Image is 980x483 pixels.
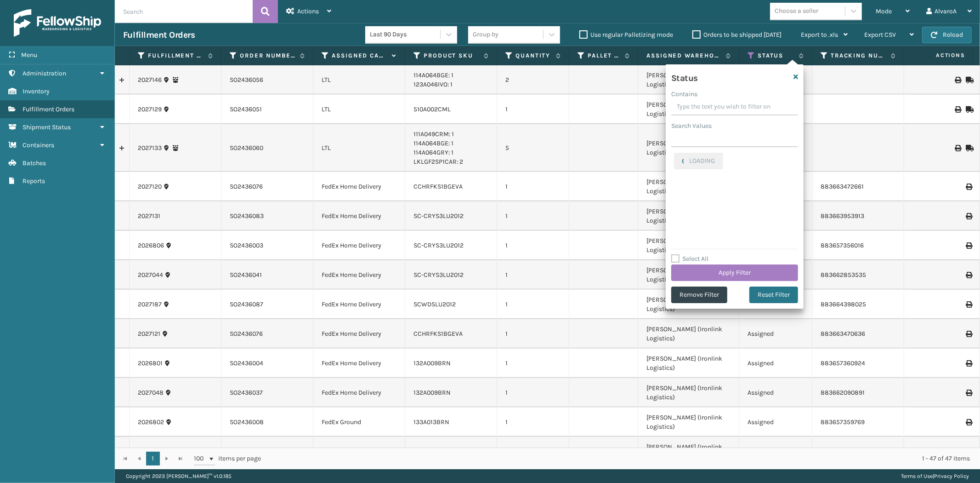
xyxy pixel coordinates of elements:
a: 883657359769 [821,418,865,426]
a: SC-CRYS3LU2012 [414,271,464,279]
i: Print BOL [955,145,960,151]
label: Assigned Warehouse [646,52,721,60]
a: 114A064BGE: 1 [414,139,453,147]
a: 2027133 [138,144,162,153]
td: FedEx Home Delivery [313,231,405,260]
label: Search Values [671,121,712,131]
div: Group by [473,30,498,40]
a: 2026802 [138,418,164,427]
input: Type the text you wish to filter on [671,99,798,115]
a: 2026801 [138,359,163,368]
label: Orders to be shipped [DATE] [692,31,782,39]
td: 1 [497,201,569,231]
a: CCHRFKS1BGEVA [414,330,463,338]
h4: Status [671,70,698,84]
img: logo [14,9,101,37]
i: Print Label [966,390,971,396]
td: SO2436060 [221,124,313,172]
i: Print Label [966,213,971,219]
span: Batches [23,159,46,167]
p: Copyright 2023 [PERSON_NAME]™ v 1.0.185 [126,469,232,483]
label: Fulfillment Order Id [148,52,204,60]
td: Assigned [739,437,812,466]
a: 123A046IVO: 1 [414,80,453,88]
a: Terms of Use [901,473,933,479]
td: FedEx Home Delivery [313,290,405,319]
td: FedEx Home Delivery [313,201,405,231]
td: [PERSON_NAME] (Ironlink Logistics) [638,172,739,201]
a: 883664398025 [821,300,866,308]
label: Assigned Carrier Service [332,52,387,60]
td: SO2436041 [221,260,313,290]
td: SO2436076 [221,172,313,201]
a: 2027131 [138,212,160,221]
span: Shipment Status [23,123,71,131]
div: 1 - 47 of 47 items [274,454,970,463]
a: SC-CRYS3LU2012 [414,212,464,220]
span: Actions [297,7,319,15]
a: 114A064BGE: 1 [414,71,453,79]
span: Export CSV [864,31,896,39]
a: 2027129 [138,105,162,114]
td: [PERSON_NAME] (Ironlink Logistics) [638,408,739,437]
td: FedEx Ground [313,437,405,466]
a: 111A049CRM: 1 [414,130,454,138]
a: CCHRFKS1BGEVA [414,183,463,190]
span: Mode [876,7,892,15]
i: Mark as Shipped [966,77,971,83]
td: [PERSON_NAME] (Ironlink Logistics) [638,290,739,319]
a: 883663953913 [821,212,864,220]
td: [PERSON_NAME] (Ironlink Logistics) [638,378,739,408]
a: 2027146 [138,75,162,85]
i: Print BOL [955,77,960,83]
a: 883663472661 [821,183,864,190]
a: 133A013BRN [414,418,449,426]
a: SC-CRYS3LU2012 [414,241,464,249]
td: FedEx Home Delivery [313,260,405,290]
a: 132A009BRN [414,389,451,397]
label: Select All [671,255,708,263]
a: 2027121 [138,329,160,339]
i: Print Label [966,360,971,367]
a: Privacy Policy [934,473,969,479]
td: SO2436003 [221,231,313,260]
label: Contains [671,89,697,99]
a: 883657360924 [821,359,865,367]
td: SO2436087 [221,290,313,319]
td: SO2436076 [221,319,313,349]
span: Fulfillment Orders [23,105,74,113]
a: 2027044 [138,270,163,280]
div: Last 90 Days [370,30,441,40]
span: items per page [194,452,261,466]
td: [PERSON_NAME] (Ironlink Logistics) [638,231,739,260]
a: 2026806 [138,241,164,250]
span: Administration [23,69,66,77]
i: Mark as Shipped [966,145,971,151]
i: Print Label [966,331,971,337]
td: FedEx Home Delivery [313,319,405,349]
label: Quantity [515,52,551,60]
td: 1 [497,290,569,319]
td: Assigned [739,319,812,349]
td: [PERSON_NAME] (Ironlink Logistics) [638,124,739,172]
td: Assigned [739,378,812,408]
button: Apply Filter [671,264,798,281]
span: Actions [907,48,971,63]
td: SO2436083 [221,201,313,231]
td: FedEx Home Delivery [313,349,405,378]
a: 510A002CML [414,105,451,113]
td: [PERSON_NAME] (Ironlink Logistics) [638,65,739,95]
td: FedEx Home Delivery [313,172,405,201]
td: LTL [313,95,405,124]
td: [PERSON_NAME] (Ironlink Logistics) [638,437,739,466]
td: Assigned [739,349,812,378]
td: LTL [313,65,405,95]
label: Pallet Name [588,52,620,60]
td: [PERSON_NAME] (Ironlink Logistics) [638,95,739,124]
span: Containers [23,141,54,149]
td: [PERSON_NAME] (Ironlink Logistics) [638,319,739,349]
a: 1 [146,452,160,466]
a: 132A009BRN [414,359,451,367]
a: 2026798 [138,447,164,456]
a: 883662853535 [821,271,866,279]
